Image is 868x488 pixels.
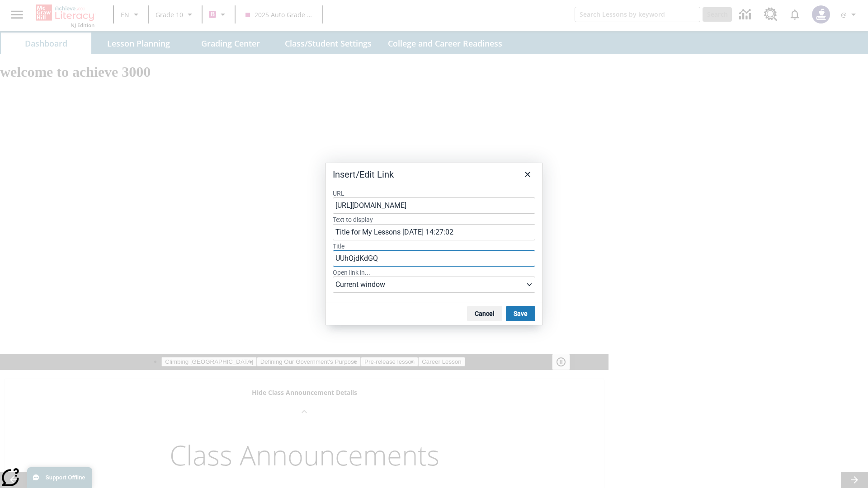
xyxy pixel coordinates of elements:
[333,216,535,224] label: Text to display
[7,7,343,17] body: Maximum 600 characters Press Escape to exit toolbar Press Alt + F10 to reach toolbar
[333,268,535,277] label: Open link in...
[506,306,535,321] button: Save
[520,167,535,182] button: Close
[333,242,535,250] label: Title
[333,189,535,197] label: URL
[333,169,394,180] div: Insert/Edit Link
[467,306,502,321] button: Cancel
